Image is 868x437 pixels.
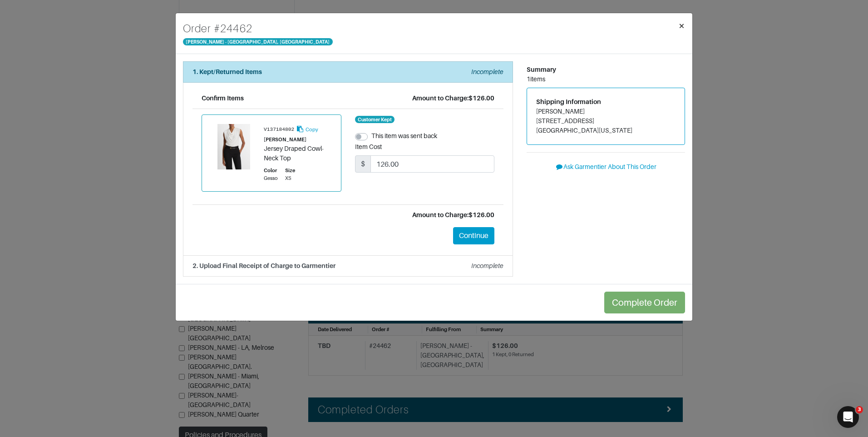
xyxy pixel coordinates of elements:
img: Product [211,124,256,169]
small: [PERSON_NAME] [264,137,306,142]
div: 1 items [527,74,685,84]
div: Size [285,167,295,174]
small: Copy [306,127,318,132]
div: Amount to Charge: $126.00 [412,94,494,103]
h4: Order # 24462 [183,20,333,37]
div: Gesso [264,174,278,182]
button: Ask Garmentier About This Order [527,160,685,174]
label: This item was sent back [371,131,437,141]
label: Item Cost [355,142,382,152]
address: [PERSON_NAME] [STREET_ADDRESS] [GEOGRAPHIC_DATA][US_STATE] [536,107,676,135]
span: × [678,20,685,32]
em: Incomplete [471,68,503,75]
span: Shipping Information [536,98,601,105]
div: Jersey Draped Cowl-Neck Top [264,144,332,163]
span: 3 [856,406,863,413]
em: Incomplete [471,262,503,269]
div: Summary [527,65,685,74]
button: Copy [296,124,319,134]
span: Customer Kept [355,116,395,123]
strong: 2. Upload Final Receipt of Charge to Garmentier [192,262,335,269]
div: Confirm Items [202,94,244,103]
div: XS [285,174,295,182]
button: Complete Order [604,292,685,313]
iframe: Intercom live chat [837,406,859,428]
button: Close [671,13,692,39]
small: V137184802 [264,127,294,132]
button: Continue [453,227,494,244]
div: Color [264,167,278,174]
strong: 1. Kept/Returned Items [192,68,262,75]
span: $ [355,155,371,173]
span: [PERSON_NAME] - [GEOGRAPHIC_DATA], [GEOGRAPHIC_DATA] [183,38,333,45]
div: Amount to Charge: $126.00 [202,210,494,220]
